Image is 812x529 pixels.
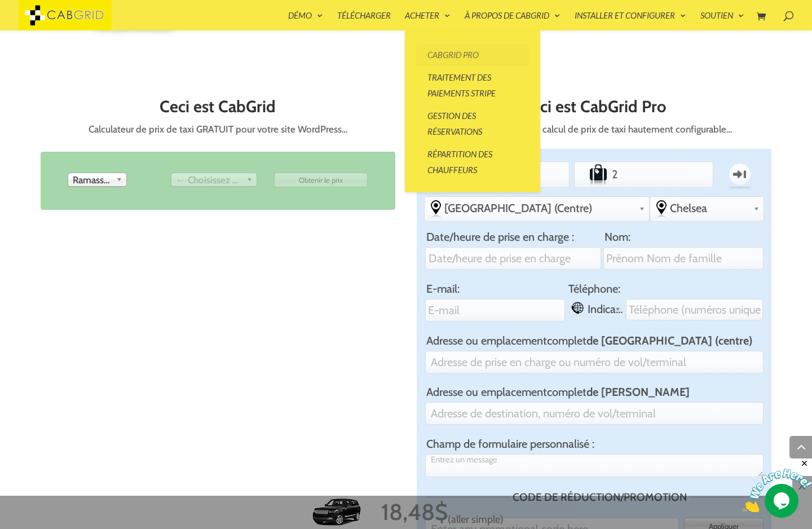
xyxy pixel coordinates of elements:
font: Télécharger [337,10,391,20]
font: Code de réduction/promotion [513,491,687,504]
font: Traitement des paiements Stripe [427,72,496,98]
font: Ramassage à partir de [73,174,161,186]
font: Plugin WordPress de calcul de prix de taxi hautement configurable… [456,124,732,135]
font: Acheter [405,10,439,20]
a: CabGrid Pro [416,43,529,66]
a: Télécharger [337,11,391,30]
div: Sélectionnez l'endroit où se trouve l'adresse de départ [425,197,649,219]
font: Ceci est CabGrid Pro [522,96,667,116]
input: Entrez ici l'adresse où commence votre voyage [425,351,764,373]
input: Nombre de valises [610,163,677,186]
input: Entrez votre nom complet ici [603,247,764,270]
a: Démo [288,11,323,30]
font: Champ de formulaire personnalisé : [426,437,594,451]
a: Traitement des paiements Stripe [416,66,529,104]
input: Entrez votre adresse email ici [425,299,565,321]
div: Déposer [171,173,257,187]
a: Plugin de taxi CabGrid [19,8,112,20]
a: Gestion des réservations [416,104,529,143]
input: Entrez l'adresse de destination ici [425,402,764,425]
font: CabGrid Pro [427,50,479,60]
input: Entrez votre numéro de téléphone [626,299,762,320]
label: Sens Unique [719,158,761,191]
font: Adresse ou emplacement [426,385,547,399]
font: $ [435,498,448,526]
font: Calculateur de prix de taxi GRATUIT pour votre site WordPress… [89,124,347,135]
font: complet [547,385,586,399]
font: de [PERSON_NAME] [586,385,690,399]
a: Installer et configurer [575,11,686,30]
font: Indicatif téléphonique international [588,302,755,316]
font: Ceci est CabGrid [160,96,276,116]
iframe: widget de discussion [742,459,812,512]
font: complet [547,334,586,347]
span: Chelsea [670,201,749,215]
font: (aller simple) [448,513,504,526]
font: Répartition des chauffeurs [427,149,492,175]
input: Obtenir le prix [274,173,368,187]
span: Cliquez pour changer [448,505,504,526]
font: Téléphone: [568,282,620,296]
span: [GEOGRAPHIC_DATA] (Centre) [444,201,634,215]
textarea: Vous pouvez ajouter vos propres champs de formulaire personnalisés (zones de texte, boutons, list... [425,454,764,477]
font: Soutien [700,10,733,20]
img: Chauffeur [308,499,365,526]
font: Installer et configurer [575,10,675,20]
a: À propos de CabGrid [465,11,561,30]
font: Date/heure de prise en charge : [426,230,574,244]
font: Nom: [604,230,630,244]
li: Sélectionnez la date et l'heure. (Réservation la plus ancienne : dans 1 heure. Réservation la plu... [425,225,601,275]
label: Nombre de valises [576,163,610,186]
font: Adresse ou emplacement [426,334,547,347]
a: Soutien [700,11,744,30]
font: À propos de CabGrid [465,10,549,20]
div: Sélectionnez l'indicatif du pays [568,299,625,318]
font: ← Choisissez d'abord le ramassage [176,174,318,186]
font: 18,48 [381,498,435,526]
font: Démo [288,10,312,20]
a: Acheter [405,11,451,30]
div: Ramasser [68,173,127,187]
a: Répartition des chauffeurs [416,143,529,181]
font: Gestion des réservations [427,111,482,136]
font: de [GEOGRAPHIC_DATA] (centre) [586,334,753,347]
input: Date/heure de prise en charge [425,247,601,270]
font: E-mail: [426,282,460,296]
div: Sélectionnez l'endroit où se trouve l'adresse de destination [650,197,764,219]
